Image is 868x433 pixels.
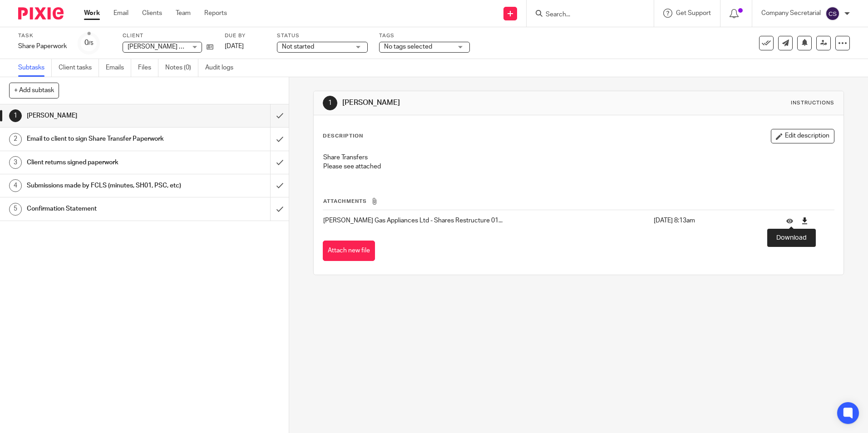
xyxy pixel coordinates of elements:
div: 1 [323,96,337,110]
label: Due by [225,32,266,39]
h1: Email to client to sign Share Transfer Paperwork [27,132,183,146]
p: Share Transfers [323,153,833,162]
small: /5 [89,41,94,46]
h1: [PERSON_NAME] [342,98,598,108]
input: Search [545,11,626,19]
a: Work [84,9,100,18]
span: Get Support [676,10,711,16]
div: 2 [9,133,22,146]
div: 3 [9,156,22,169]
p: [DATE] 8:13am [654,216,773,225]
label: Status [277,32,368,39]
button: + Add subtask [9,83,59,98]
span: [PERSON_NAME] Gas Appliances Ltd [128,44,233,50]
div: Share Paperwork [18,42,67,51]
a: Emails [106,59,131,77]
h1: Submissions made by FCLS (minutes, SH01, PSC, etc) [27,179,183,192]
label: Tags [379,32,470,39]
a: Files [138,59,158,77]
p: Please see attached [323,162,833,171]
h1: Client returns signed paperwork [27,156,183,169]
h1: [PERSON_NAME] [27,109,183,123]
span: Not started [282,44,314,50]
a: Audit logs [205,59,240,77]
div: 1 [9,109,22,122]
a: Download [801,216,808,225]
p: Description [323,133,363,140]
a: Notes (0) [165,59,198,77]
span: [DATE] [225,43,244,49]
p: [PERSON_NAME] Gas Appliances Ltd - Shares Restructure 01... [323,216,649,225]
label: Task [18,32,67,39]
span: Attachments [323,199,367,204]
button: Attach new file [323,241,375,261]
h1: Confirmation Statement [27,202,183,216]
a: Subtasks [18,59,52,77]
a: Email [113,9,128,18]
div: 0 [84,38,94,48]
div: Instructions [791,99,834,107]
p: Company Secretarial [761,9,821,18]
a: Clients [142,9,162,18]
a: Team [176,9,191,18]
div: 4 [9,179,22,192]
button: Edit description [771,129,834,143]
img: svg%3E [825,6,840,21]
label: Client [123,32,213,39]
a: Reports [204,9,227,18]
img: Pixie [18,7,64,20]
a: Client tasks [59,59,99,77]
span: No tags selected [384,44,432,50]
div: 5 [9,203,22,216]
